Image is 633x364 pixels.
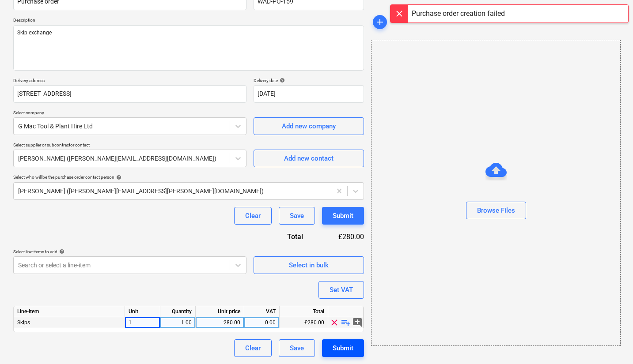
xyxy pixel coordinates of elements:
[17,319,30,326] span: Skips
[13,142,246,150] p: Select supplier or subcontractor contact
[589,322,633,364] iframe: Chat Widget
[14,306,125,317] div: Line-item
[245,210,261,221] div: Clear
[160,306,196,317] div: Quantity
[322,339,364,357] button: Submit
[333,342,353,354] div: Submit
[322,207,364,225] button: Submit
[13,249,246,255] div: Select line-items to add
[248,317,276,328] div: 0.00
[318,281,364,299] button: Set VAT
[254,78,364,83] div: Delivery date
[234,339,272,357] button: Clear
[280,306,328,317] div: Total
[329,317,340,328] span: clear
[125,306,160,317] div: Unit
[330,284,353,296] div: Set VAT
[234,207,272,225] button: Clear
[289,259,329,271] div: Select in bulk
[13,174,364,180] div: Select who will be the purchase order contact person
[125,317,160,328] div: 1
[284,153,334,164] div: Add new contact
[13,85,246,103] input: Delivery address
[375,17,385,27] span: add
[352,317,363,328] span: add_comment
[279,339,315,357] button: Save
[466,202,526,219] button: Browse Files
[477,205,515,216] div: Browse Files
[254,117,364,135] button: Add new company
[282,120,336,132] div: Add new company
[245,342,261,354] div: Clear
[244,306,280,317] div: VAT
[13,110,246,117] p: Select company
[278,78,285,83] span: help
[280,317,328,328] div: £280.00
[341,317,351,328] span: playlist_add
[13,78,246,85] p: Delivery address
[254,150,364,167] button: Add new contact
[13,25,364,71] textarea: Skip exchange
[114,175,121,180] span: help
[290,210,304,221] div: Save
[371,40,621,346] div: Browse Files
[199,317,240,328] div: 280.00
[254,256,364,274] button: Select in bulk
[57,249,64,254] span: help
[412,8,505,19] div: Purchase order creation failed
[249,232,317,242] div: Total
[279,207,315,225] button: Save
[13,17,364,25] p: Description
[333,210,353,221] div: Submit
[164,317,192,328] div: 1.00
[254,85,364,103] input: Delivery date not specified
[196,306,244,317] div: Unit price
[290,342,304,354] div: Save
[317,232,364,242] div: £280.00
